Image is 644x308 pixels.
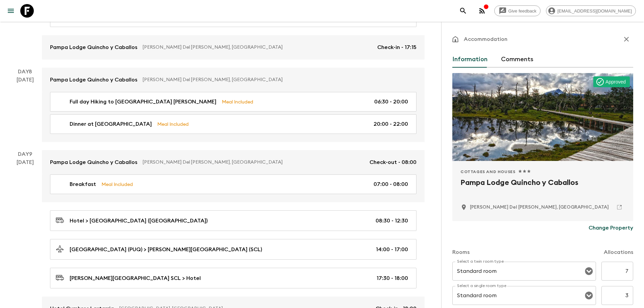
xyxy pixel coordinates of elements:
[376,245,408,254] p: 14:00 - 17:00
[494,5,541,16] a: Give feedback
[460,169,515,174] span: Cottages and Houses
[222,98,253,105] p: Meal Included
[42,150,425,174] a: Pampa Lodge Quincho y Caballos[PERSON_NAME] Del [PERSON_NAME], [GEOGRAPHIC_DATA]Check-out - 08:00
[50,43,137,51] p: Pampa Lodge Quincho y Caballos
[4,4,18,18] button: menu
[460,177,625,199] h2: Pampa Lodge Quincho y Caballos
[452,248,470,256] p: Rooms
[369,158,416,166] p: Check-out - 08:00
[456,4,470,18] button: search adventures
[157,120,189,128] p: Meal Included
[42,35,425,60] a: Pampa Lodge Quincho y Caballos[PERSON_NAME] Del [PERSON_NAME], [GEOGRAPHIC_DATA]Check-in - 17:15
[70,274,201,282] p: [PERSON_NAME][GEOGRAPHIC_DATA] SCL > Hotel
[584,266,594,276] button: Open
[589,221,633,235] button: Change Property
[377,43,416,51] p: Check-in - 17:15
[70,98,216,106] p: Full day Hiking to [GEOGRAPHIC_DATA] [PERSON_NAME]
[604,248,633,256] p: Allocations
[452,73,633,161] div: Photo of Pampa Lodge Quincho y Caballos
[8,150,42,158] p: Day 9
[50,210,416,231] a: Hotel > [GEOGRAPHIC_DATA] ([GEOGRAPHIC_DATA])08:30 - 12:30
[50,114,416,134] a: Dinner at [GEOGRAPHIC_DATA]Meal Included20:00 - 22:00
[50,268,416,288] a: [PERSON_NAME][GEOGRAPHIC_DATA] SCL > Hotel17:30 - 18:00
[70,120,152,128] p: Dinner at [GEOGRAPHIC_DATA]
[8,68,42,76] p: Day 8
[143,159,364,166] p: [PERSON_NAME] Del [PERSON_NAME], [GEOGRAPHIC_DATA]
[374,98,408,106] p: 06:30 - 20:00
[457,283,506,289] label: Select a single room type
[70,180,96,188] p: Breakfast
[70,217,208,225] p: Hotel > [GEOGRAPHIC_DATA] ([GEOGRAPHIC_DATA])
[374,120,408,128] p: 20:00 - 22:00
[457,259,504,264] label: Select a twin room type
[376,217,408,225] p: 08:30 - 12:30
[452,51,487,68] button: Information
[143,76,411,83] p: [PERSON_NAME] Del [PERSON_NAME], [GEOGRAPHIC_DATA]
[554,8,636,14] span: [EMAIL_ADDRESS][DOMAIN_NAME]
[605,78,626,85] p: Approved
[70,245,262,254] p: [GEOGRAPHIC_DATA] (PUQ) > [PERSON_NAME][GEOGRAPHIC_DATA] (SCL)
[50,158,137,166] p: Pampa Lodge Quincho y Caballos
[377,274,408,282] p: 17:30 - 18:00
[589,224,633,232] p: Change Property
[546,5,636,16] div: [EMAIL_ADDRESS][DOMAIN_NAME]
[50,239,416,260] a: [GEOGRAPHIC_DATA] (PUQ) > [PERSON_NAME][GEOGRAPHIC_DATA] (SCL)14:00 - 17:00
[50,76,137,84] p: Pampa Lodge Quincho y Caballos
[101,181,133,188] p: Meal Included
[42,68,425,92] a: Pampa Lodge Quincho y Caballos[PERSON_NAME] Del [PERSON_NAME], [GEOGRAPHIC_DATA]
[143,44,372,51] p: [PERSON_NAME] Del [PERSON_NAME], [GEOGRAPHIC_DATA]
[584,291,594,300] button: Open
[470,204,609,211] p: Torres Del Paine, Chile
[505,8,540,14] span: Give feedback
[464,35,507,43] p: Accommodation
[501,51,533,68] button: Comments
[17,76,34,142] div: [DATE]
[50,92,416,112] a: Full day Hiking to [GEOGRAPHIC_DATA] [PERSON_NAME]Meal Included06:30 - 20:00
[374,180,408,188] p: 07:00 - 08:00
[50,174,416,194] a: BreakfastMeal Included07:00 - 08:00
